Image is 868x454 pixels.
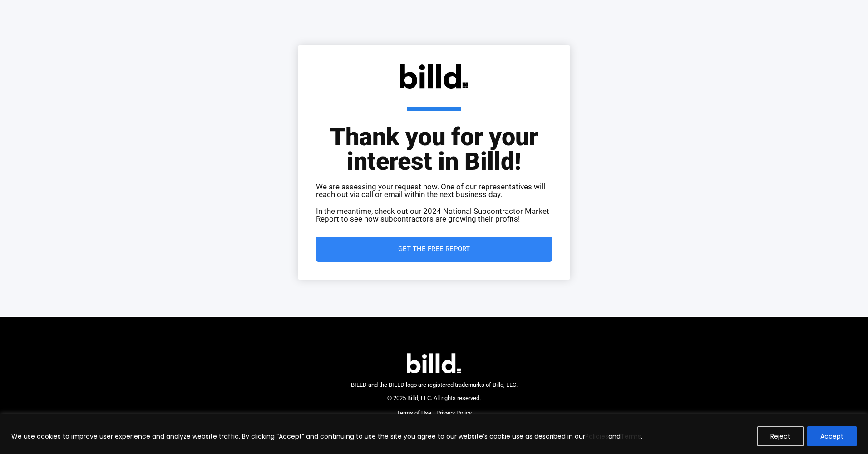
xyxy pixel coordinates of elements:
[398,246,470,252] span: Get the Free Report
[397,409,431,418] a: Terms of Use
[621,432,641,441] a: Terms
[807,426,857,446] button: Accept
[316,237,552,262] a: Get the Free Report
[585,432,608,441] a: Policies
[757,426,804,446] button: Reject
[397,409,472,418] nav: Menu
[316,183,552,198] p: We are assessing your request now. One of our representatives will reach out via call or email wi...
[11,431,642,442] p: We use cookies to improve user experience and analyze website traffic. By clicking “Accept” and c...
[316,207,552,223] p: In the meantime, check out our 2024 National Subcontractor Market Report to see how subcontractor...
[351,381,518,401] span: BILLD and the BILLD logo are registered trademarks of Billd, LLC. © 2025 Billd, LLC. All rights r...
[436,409,472,418] a: Privacy Policy
[316,107,552,174] h1: Thank you for your interest in Billd!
